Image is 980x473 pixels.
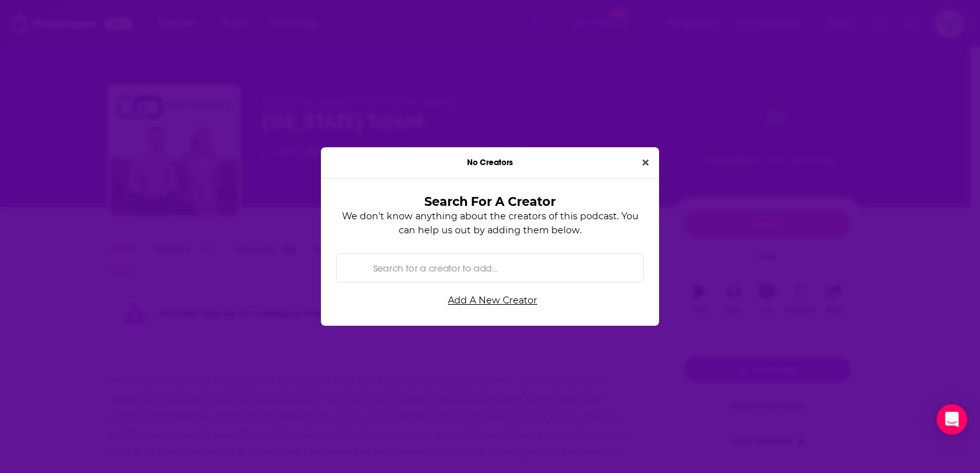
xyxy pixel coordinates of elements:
[637,156,654,170] button: Close
[336,209,644,238] p: We don't know anything about the creators of this podcast. You can help us out by adding them below.
[368,253,633,282] input: Search for a creator to add...
[357,194,623,209] h3: Search For A Creator
[321,147,659,178] div: No Creators
[937,404,967,435] div: Open Intercom Messenger
[336,253,644,282] div: Search by entity type
[341,290,644,311] a: Add A New Creator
